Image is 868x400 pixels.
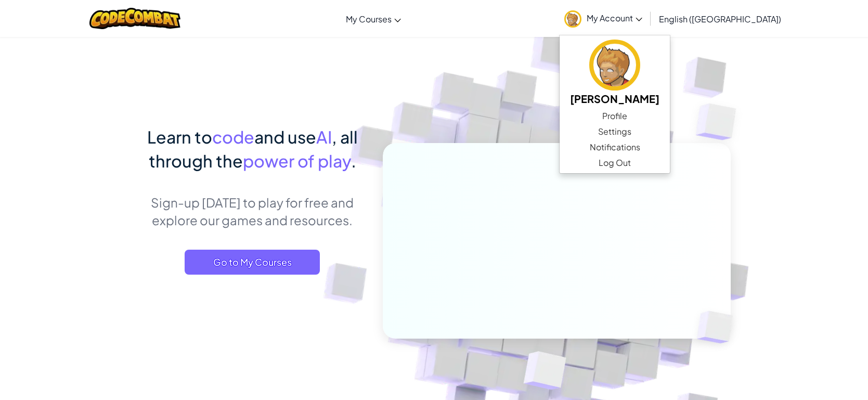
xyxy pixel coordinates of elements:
[679,289,757,365] img: Overlap cubes
[138,193,367,229] p: Sign-up [DATE] to play for free and explore our games and resources.
[89,8,180,29] img: CodeCombat logo
[659,14,781,24] span: English ([GEOGRAPHIC_DATA])
[351,150,356,171] span: .
[560,38,670,108] a: [PERSON_NAME]
[589,40,640,91] img: avatar
[559,2,647,35] a: My Account
[316,126,332,147] span: AI
[560,124,670,139] a: Settings
[570,91,659,107] h5: [PERSON_NAME]
[147,126,212,147] span: Learn to
[560,108,670,124] a: Profile
[341,5,406,33] a: My Courses
[590,141,640,153] span: Notifications
[346,14,392,24] span: My Courses
[212,126,254,147] span: code
[564,10,581,28] img: avatar
[185,250,320,275] a: Go to My Courses
[654,5,786,33] a: English ([GEOGRAPHIC_DATA])
[560,139,670,155] a: Notifications
[254,126,316,147] span: and use
[675,78,765,166] img: Overlap cubes
[560,155,670,171] a: Log Out
[587,12,642,23] span: My Account
[243,150,351,171] span: power of play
